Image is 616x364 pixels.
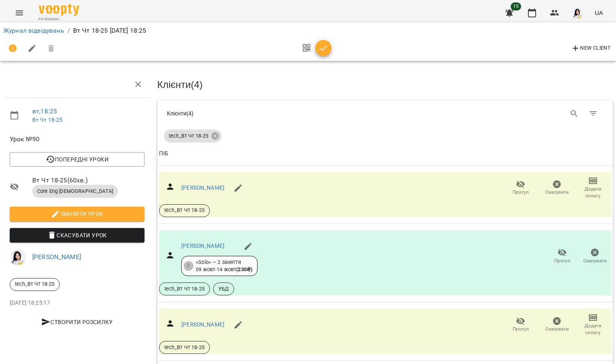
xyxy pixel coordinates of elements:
[159,207,210,214] span: tech_Вт Чт 18-25
[181,243,224,249] a: [PERSON_NAME]
[196,259,252,274] div: «Solo» — 2 заняття 09 жовт - 14 жовт
[13,317,141,327] span: Створити розсилку
[167,109,379,117] div: Клієнти ( 4 )
[39,17,79,22] span: For Business
[3,26,613,36] nav: breadcrumb
[580,322,606,336] span: Додати сплату
[10,299,145,307] p: [DATE] 18:25:17
[159,149,612,159] span: ПІБ
[580,186,606,199] span: Додати сплату
[10,152,145,167] button: Попередні уроки
[545,189,569,196] span: Скасувати
[503,314,539,336] button: Прогул
[32,107,57,115] a: вт , 18:25
[164,130,222,142] div: tech_Вт Чт 18-25
[539,177,575,199] button: Скасувати
[3,27,64,34] a: Журнал відвідувань
[511,2,521,10] span: 15
[16,230,138,240] span: Скасувати Урок
[10,278,60,291] div: tech_Вт Чт 18-25
[539,314,575,336] button: Скасувати
[10,207,145,221] button: Змінити урок
[32,117,63,123] a: Вт Чт 18-25
[159,344,210,351] span: tech_Вт Чт 18-25
[181,184,224,191] a: [PERSON_NAME]
[583,257,607,264] span: Скасувати
[32,188,118,195] span: Core Eng [DEMOGRAPHIC_DATA]
[595,8,603,17] span: UA
[164,132,213,140] span: tech_Вт Чт 18-25
[32,253,81,261] a: [PERSON_NAME]
[159,285,210,293] span: tech_Вт Чт 18-25
[584,104,603,123] button: Фільтр
[39,4,79,16] img: Voopty Logo
[569,42,613,55] button: New Client
[159,149,168,159] div: ПІБ
[184,261,193,271] div: 2
[16,155,138,164] span: Попередні уроки
[571,44,611,53] span: New Client
[10,3,29,23] button: Menu
[10,315,145,329] button: Створити розсилку
[10,134,145,144] span: Урок №90
[32,176,145,185] span: Вт Чт 18-25 ( 60 хв. )
[546,245,578,268] button: Прогул
[565,104,584,123] button: Search
[578,245,611,268] button: Скасувати
[572,7,583,19] img: 2db0e6d87653b6f793ba04c219ce5204.jpg
[181,321,224,328] a: [PERSON_NAME]
[236,266,252,272] b: ( 230 ₴ )
[513,326,529,333] span: Прогул
[10,249,26,265] img: 2db0e6d87653b6f793ba04c219ce5204.jpg
[73,26,147,36] p: Вт Чт 18-25 [DATE] 18:25
[16,209,138,219] span: Змінити урок
[513,189,529,196] span: Прогул
[503,177,539,199] button: Прогул
[545,326,569,333] span: Скасувати
[67,26,70,36] li: /
[591,5,606,20] button: UA
[554,257,570,264] span: Прогул
[214,285,234,293] span: УБД
[157,79,613,90] h3: Клієнти ( 4 )
[10,280,59,288] span: tech_Вт Чт 18-25
[157,100,613,126] div: Table Toolbar
[575,314,611,336] button: Додати сплату
[575,177,611,199] button: Додати сплату
[10,228,145,243] button: Скасувати Урок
